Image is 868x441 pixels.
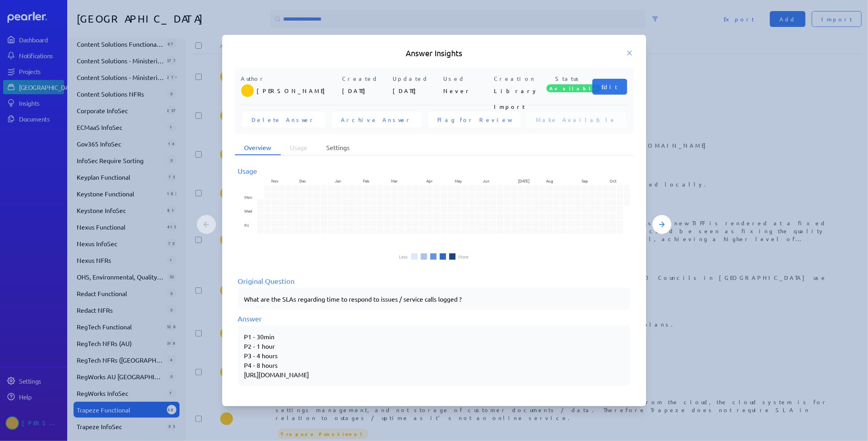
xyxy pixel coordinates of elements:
p: Status [545,74,592,83]
text: Feb [363,178,369,184]
p: P1 - 30min [244,332,624,341]
li: Overview [235,140,281,155]
p: What are the SLAs regarding time to respond to issues / service calls logged ? [244,294,624,304]
text: Mon [244,194,252,200]
text: Nov [271,178,278,184]
button: Flag for Review [428,112,520,127]
p: [DATE] [342,83,390,99]
text: Mar [391,178,398,184]
text: Aug [546,178,553,184]
text: Jun [483,178,490,184]
text: Oct [610,178,616,184]
p: [PERSON_NAME] [257,83,339,99]
button: Previous Answer [197,215,216,234]
div: Usage [238,165,630,176]
text: Jan [335,178,341,184]
text: Dec [299,178,306,184]
li: Usage [281,140,317,155]
span: Flag for Review [438,116,511,124]
p: [DATE] [393,83,441,99]
li: Settings [317,140,359,155]
button: Archive Answer [332,112,422,127]
span: Make Available [536,116,616,124]
text: May [454,178,461,184]
p: [URL][DOMAIN_NAME] [244,370,624,379]
img: Scott Hay [241,84,254,97]
button: Delete Answer [242,112,325,127]
button: Next Answer [652,215,671,234]
text: Sep [581,178,588,184]
p: Created [342,74,390,83]
p: P4 - 8 hours [244,360,624,370]
p: Author [241,74,339,83]
div: Original Question [238,276,630,286]
p: Updated [393,74,441,83]
p: Library Import [494,83,542,99]
p: Never [444,83,491,99]
text: Fri [244,222,249,228]
p: Creation [494,74,542,83]
div: Answer [238,313,630,324]
button: Edit [592,79,627,95]
li: More [459,254,469,259]
span: Available [547,84,601,92]
span: Delete Answer [252,116,316,124]
span: Edit [602,83,618,91]
text: Apr [426,178,433,184]
p: P2 - 1 hour [244,341,624,351]
h5: Answer Insights [235,48,634,59]
p: P3 - 4 hours [244,351,624,360]
text: Wed [244,208,252,214]
li: Less [399,254,408,259]
span: Archive Answer [341,116,412,124]
text: [DATE] [518,178,529,184]
p: Used [444,74,491,83]
button: Make Available [527,112,626,127]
